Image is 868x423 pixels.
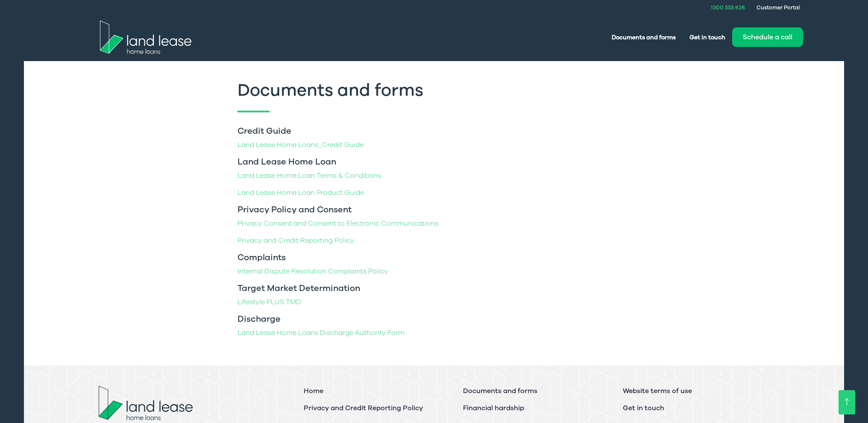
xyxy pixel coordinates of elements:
h3: Complaints [238,253,630,263]
a: 1300 555 626 [711,4,745,11]
a: Land Lease Home Loan Product Guide [238,188,364,197]
a: Privacy Consent and Consent to Electronic Communications [238,219,438,228]
h3: Discharge [238,314,630,324]
a: Documents and forms [463,386,537,396]
a: Website terms of use [623,386,692,396]
a: Get in touch [683,29,732,45]
button: Go to top [839,390,855,414]
a: Land Lease Home Loan Terms & Conditions [238,171,381,180]
a: Documents and forms [605,29,683,45]
h1: Documents and forms [238,82,630,112]
h3: Target Market Determination [238,283,630,294]
img: Land Lease Home Loans [100,21,191,54]
h3: Credit Guide [238,126,630,136]
a: Customer Portal [757,4,800,11]
a: Privacy and Credit Reporting Policy [304,403,423,413]
a: Internal Dispute Resolution Complaints Policy [238,267,388,276]
button: Schedule a call [732,27,803,47]
img: Land Lease Home Loans [99,386,193,420]
a: Home [304,386,323,396]
a: Get in touch [623,403,664,413]
h3: Privacy Policy and Consent [238,205,630,215]
a: Financial hardship [463,403,524,413]
a: Land Lease Home Loans_Credit Guide [238,140,364,150]
a: Land Lease Home Loans Discharge Authority Form [238,328,405,338]
h3: Land Lease Home Loan [238,157,630,167]
a: Privacy and Credit Reporting Policy [238,236,354,245]
a: Lifestyle PLUS TMD [238,297,301,307]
